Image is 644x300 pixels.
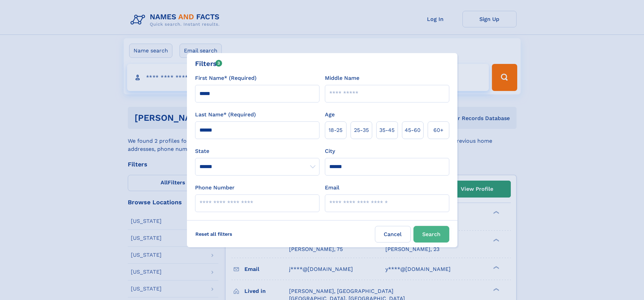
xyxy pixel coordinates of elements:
label: Phone Number [195,184,235,192]
span: 35‑45 [379,126,395,134]
label: Reset all filters [191,226,237,242]
label: Middle Name [325,74,359,82]
label: Last Name* (Required) [195,111,256,119]
label: Age [325,111,335,119]
span: 25‑35 [354,126,369,134]
label: Email [325,184,339,192]
label: Cancel [375,226,411,243]
button: Search [413,226,449,243]
span: 18‑25 [329,126,342,134]
div: Filters [195,59,222,69]
label: First Name* (Required) [195,74,257,82]
label: State [195,147,319,155]
label: City [325,147,335,155]
span: 60+ [433,126,444,134]
span: 45‑60 [405,126,421,134]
